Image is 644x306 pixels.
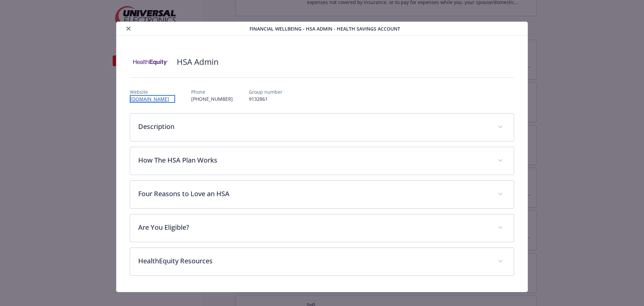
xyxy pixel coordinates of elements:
p: Are You Eligible? [138,222,490,232]
p: Phone [191,88,233,95]
p: Group number [249,88,282,95]
div: Are You Eligible? [130,214,514,242]
div: Description [130,114,514,141]
button: close [124,25,132,33]
div: Four Reasons to Love an HSA [130,181,514,208]
p: Four Reasons to Love an HSA [138,189,490,199]
img: Health Equity [130,52,170,72]
p: Description [138,122,490,132]
p: [PHONE_NUMBER] [191,95,233,102]
p: 9132861 [249,95,282,102]
p: Website [130,88,175,95]
p: HealthEquity Resources [138,256,490,266]
div: How The HSA Plan Works [130,147,514,175]
span: Financial Wellbeing - HSA Admin - Health Savings Account [250,25,400,32]
a: [DOMAIN_NAME] [130,95,175,103]
div: HealthEquity Resources [130,248,514,275]
div: details for plan Financial Wellbeing - HSA Admin - Health Savings Account [64,21,580,292]
h2: HSA Admin [177,56,219,68]
p: How The HSA Plan Works [138,155,490,165]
